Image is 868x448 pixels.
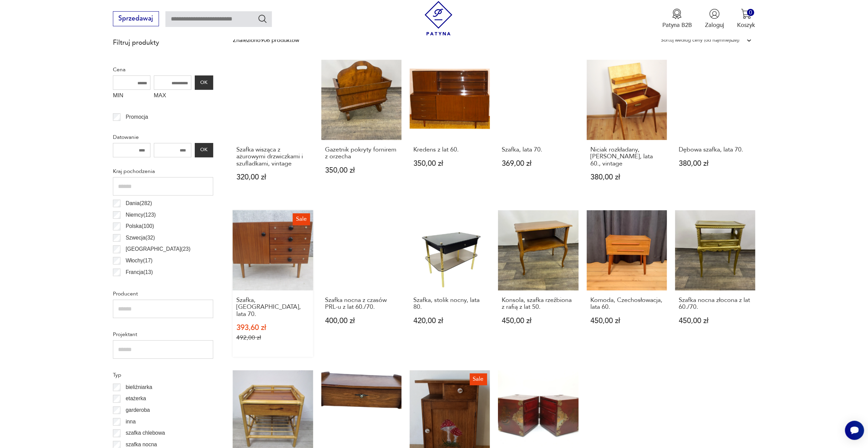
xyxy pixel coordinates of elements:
p: 380,00 zł [590,174,663,181]
h3: Niciak rozkładany, [PERSON_NAME], lata 60., vintage [590,146,663,167]
a: Szafka wisząca z ażurowymi drzwiczkami i szufladkami, vintageSzafka wisząca z ażurowymi drzwiczka... [233,60,313,197]
button: Patyna B2B [662,9,692,29]
p: Niemcy ( 123 ) [126,211,156,219]
h3: Szafka nocna z czasów PRL-u z lat 60./70. [325,297,398,311]
h3: Dębowa szafka, lata 70. [679,146,752,153]
p: 393,60 zł [236,324,309,331]
p: Szwecja ( 32 ) [126,233,155,242]
p: szafka chlebowa [126,429,165,437]
h3: Komoda, Czechosłowacja, lata 60. [590,297,663,311]
p: 400,00 zł [325,317,398,324]
img: Ikona koszyka [741,9,751,19]
h3: Kredens z lat 60. [413,146,486,153]
p: 450,00 zł [590,317,663,324]
p: Promocja [126,113,148,121]
p: Producent [113,289,213,298]
button: Sprzedawaj [113,11,159,26]
button: 0Koszyk [737,9,755,29]
p: Zaloguj [705,21,724,29]
img: Patyna - sklep z meblami i dekoracjami vintage [421,1,456,35]
a: Szafka nocna z czasów PRL-u z lat 60./70.Szafka nocna z czasów PRL-u z lat 60./70.400,00 zł [321,210,401,357]
p: Włochy ( 17 ) [126,256,152,265]
a: Szafka nocna złocona z lat 60./70.Szafka nocna złocona z lat 60./70.450,00 zł [675,210,755,357]
a: Dębowa szafka, lata 70.Dębowa szafka, lata 70.380,00 zł [675,60,755,197]
a: Sprzedawaj [113,16,159,22]
p: Kraj pochodzenia [113,167,213,176]
a: Konsola, szafka rzeźbiona z rafią z lat 50.Konsola, szafka rzeźbiona z rafią z lat 50.450,00 zł [498,210,578,357]
p: Typ [113,371,213,379]
label: MIN [113,90,150,103]
p: Datowanie [113,133,213,142]
a: SaleSzafka, Niemcy, lata 70.Szafka, [GEOGRAPHIC_DATA], lata 70.393,60 zł492,00 zł [233,210,313,357]
p: Dania ( 282 ) [126,199,152,208]
div: Znaleziono 906 produktów [233,36,299,45]
a: Ikona medaluPatyna B2B [662,9,692,29]
p: 450,00 zł [679,317,752,324]
a: Kredens z lat 60.Kredens z lat 60.350,00 zł [410,60,490,197]
img: Ikona medalu [672,9,682,19]
p: 369,00 zł [502,160,575,167]
button: Szukaj [258,14,267,24]
iframe: Smartsupp widget button [845,421,864,440]
p: 350,00 zł [413,160,486,167]
button: OK [195,75,213,90]
button: OK [195,143,213,157]
p: Cena [113,65,213,74]
p: inna [126,417,135,426]
p: Filtruj produkty [113,38,213,47]
p: 450,00 zł [502,317,575,324]
p: Francja ( 13 ) [126,268,153,277]
p: 380,00 zł [679,160,752,167]
p: etażerka [126,394,146,403]
p: Norwegia ( 12 ) [126,279,158,288]
p: 350,00 zł [325,167,398,174]
div: Sortuj według ceny (od najmniejszej) [661,36,739,45]
p: Koszyk [737,21,755,29]
p: 492,00 zł [236,334,309,341]
p: Patyna B2B [662,21,692,29]
p: Polska ( 100 ) [126,222,154,231]
h3: Szafka, [GEOGRAPHIC_DATA], lata 70. [236,297,309,318]
h3: Gazetnik pokryty fornirem z orzecha [325,146,398,160]
a: Gazetnik pokryty fornirem z orzechaGazetnik pokryty fornirem z orzecha350,00 zł [321,60,401,197]
h3: Szafka, lata 70. [502,146,575,153]
p: 320,00 zł [236,174,309,181]
div: 0 [747,9,754,16]
a: Szafka, stolik nocny, lata 80.Szafka, stolik nocny, lata 80.420,00 zł [410,210,490,357]
a: Komoda, Czechosłowacja, lata 60.Komoda, Czechosłowacja, lata 60.450,00 zł [587,210,667,357]
a: Szafka, lata 70.Szafka, lata 70.369,00 zł [498,60,578,197]
p: [GEOGRAPHIC_DATA] ( 23 ) [126,245,190,254]
p: 420,00 zł [413,317,486,324]
h3: Szafka, stolik nocny, lata 80. [413,297,486,311]
h3: Szafka nocna złocona z lat 60./70. [679,297,752,311]
p: Projektant [113,330,213,339]
label: MAX [154,90,191,103]
a: Niciak rozkładany, patyczak, lata 60., vintageNiciak rozkładany, [PERSON_NAME], lata 60., vintage... [587,60,667,197]
p: bieliźniarka [126,383,152,392]
h3: Szafka wisząca z ażurowymi drzwiczkami i szufladkami, vintage [236,146,309,167]
button: Zaloguj [705,9,724,29]
h3: Konsola, szafka rzeźbiona z rafią z lat 50. [502,297,575,311]
img: Ikonka użytkownika [709,9,720,19]
p: garderoba [126,406,150,415]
